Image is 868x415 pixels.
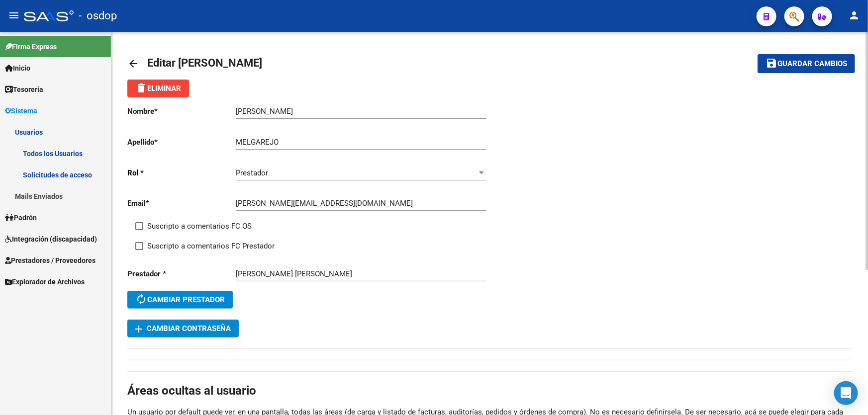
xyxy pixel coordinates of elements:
p: Nombre [127,106,236,117]
h1: Áreas ocultas al usuario [127,383,852,399]
span: - osdop [79,5,117,27]
p: Rol * [127,167,236,178]
mat-icon: save [766,57,777,69]
span: Editar [PERSON_NAME] [147,57,262,69]
button: Cambiar Contraseña [127,320,239,337]
span: Prestadores / Proveedores [5,255,96,266]
span: Integración (discapacidad) [5,234,97,245]
p: Email [127,198,236,209]
button: Eliminar [127,80,189,97]
span: Cambiar prestador [135,295,225,304]
span: Guardar cambios [777,60,847,69]
mat-icon: delete [135,82,147,94]
mat-icon: menu [8,9,20,21]
span: Padrón [5,212,37,223]
span: Inicio [5,63,30,74]
span: Suscripto a comentarios FC Prestador [147,240,275,252]
p: Prestador * [127,268,236,279]
span: Eliminar [135,84,181,93]
div: Open Intercom Messenger [834,381,858,405]
span: Prestador [236,168,269,177]
mat-icon: person [848,9,860,21]
span: Sistema [5,105,37,116]
mat-icon: arrow_back [127,58,139,70]
span: Tesorería [5,84,43,95]
span: Cambiar Contraseña [135,324,231,333]
span: Firma Express [5,41,57,52]
span: Suscripto a comentarios FC OS [147,220,252,232]
mat-icon: add [133,323,145,335]
p: Apellido [127,137,236,148]
button: Cambiar prestador [127,291,233,309]
span: Explorador de Archivos [5,276,85,287]
button: Guardar cambios [758,54,855,73]
mat-icon: autorenew [135,293,147,305]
